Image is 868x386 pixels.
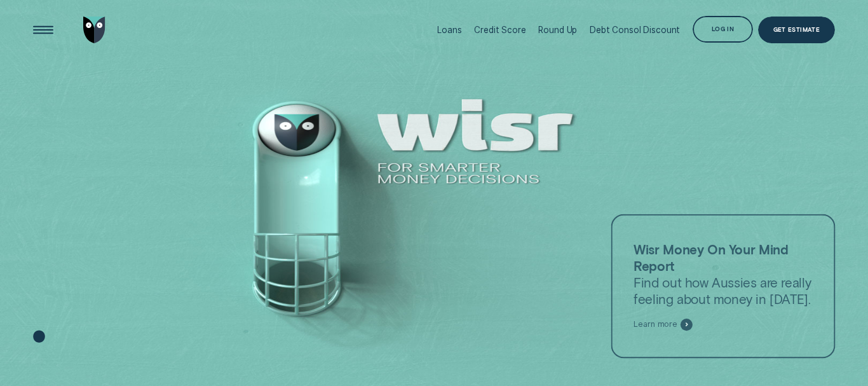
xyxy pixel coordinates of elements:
[590,25,680,35] div: Debt Consol Discount
[634,242,812,307] p: Find out how Aussies are really feeling about money in [DATE].
[83,17,106,44] img: Wisr
[538,25,577,35] div: Round Up
[474,25,526,35] div: Credit Score
[437,25,461,35] div: Loans
[611,214,836,359] a: Wisr Money On Your Mind ReportFind out how Aussies are really feeling about money in [DATE].Learn...
[634,242,788,273] strong: Wisr Money On Your Mind Report
[693,16,753,43] button: Log in
[634,319,677,329] span: Learn more
[758,17,835,44] a: Get Estimate
[30,17,57,44] button: Open Menu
